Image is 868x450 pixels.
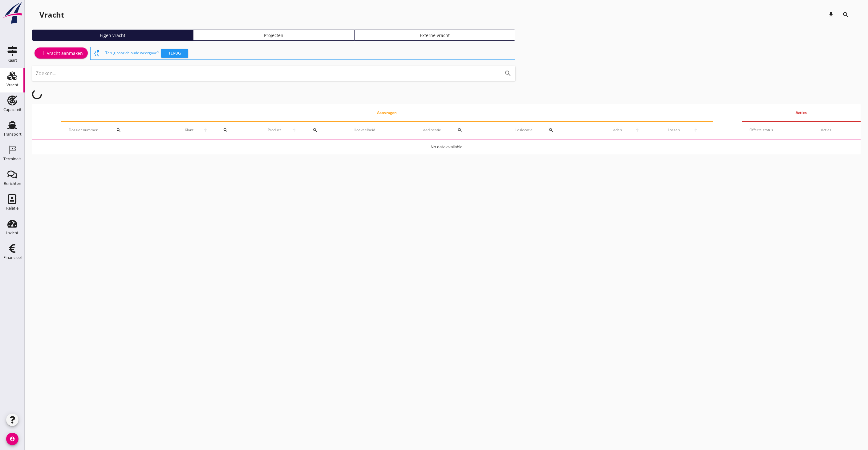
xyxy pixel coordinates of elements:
[354,30,515,41] a: Externe vracht
[262,127,286,133] span: Product
[193,30,354,41] a: Projecten
[628,128,646,133] i: arrow_upward
[749,127,806,133] div: Offerte status
[105,47,513,59] div: Terug naar de oude weergave?
[6,206,18,210] div: Relatie
[504,70,512,77] i: search
[39,49,83,57] div: Vracht aanmaken
[605,127,628,133] span: Laden
[6,433,18,445] i: account_circle
[515,123,590,137] div: Loslocatie
[164,50,186,56] div: Terug
[3,108,22,112] div: Capaciteit
[357,32,513,39] div: Externe vracht
[6,231,18,235] div: Inzicht
[6,83,18,87] div: Vracht
[196,32,351,39] div: Projecten
[35,32,190,39] div: Eigen vracht
[180,127,198,133] span: Klant
[93,50,100,57] i: switch_access_shortcut
[32,140,861,154] td: No data available
[549,128,554,133] i: search
[3,157,21,161] div: Terminals
[39,10,64,20] div: Vracht
[286,128,302,133] i: arrow_upward
[827,11,835,18] i: download
[7,58,17,62] div: Kaart
[313,128,318,133] i: search
[3,132,22,136] div: Transport
[1,2,23,24] img: logo-small.a267ee39.svg
[821,127,853,133] div: Acties
[661,127,687,133] span: Lossen
[742,104,861,121] th: Acties
[4,182,21,186] div: Berichten
[421,123,501,137] div: Laadlocatie
[61,104,713,121] th: Aanvragen
[39,49,47,57] i: add
[842,11,850,18] i: search
[198,128,213,133] i: arrow_upward
[116,128,121,133] i: search
[34,47,88,59] a: Vracht aanmaken
[161,49,188,58] button: Terug
[457,128,462,133] i: search
[3,256,22,260] div: Financieel
[32,30,193,41] a: Eigen vracht
[354,127,407,133] div: Hoeveelheid
[687,128,705,133] i: arrow_upward
[69,123,165,137] div: Dossier nummer
[36,68,494,78] input: Zoeken...
[223,128,228,133] i: search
